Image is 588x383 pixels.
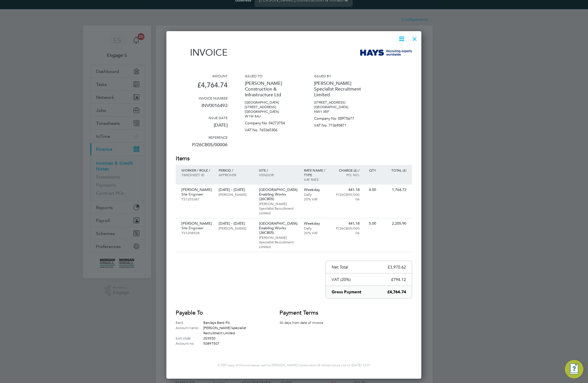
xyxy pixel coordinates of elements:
p: £4,764.74 [176,78,228,96]
p: Approver [219,172,253,177]
p: NW1 3BF [314,109,366,114]
h3: Invoice number [176,96,228,100]
p: [GEOGRAPHIC_DATA] [245,109,297,114]
p: VAT No: 765365306 [245,125,297,132]
p: Rate name / type [304,168,329,177]
p: [PERSON_NAME] [219,226,253,230]
p: Vendor [259,172,298,177]
p: [PERSON_NAME] Specialist Recruitment Limited [259,235,298,249]
h3: Issued by [314,74,366,78]
p: Site Engineer [181,192,213,197]
p: A PDF copy of this was sent to [PERSON_NAME] Construction & Infrastructure Ltd on [DATE] 12:01 [176,363,412,367]
p: VAT rate [304,177,329,182]
span: 50897507 [203,341,219,346]
p: QTY [365,168,376,172]
h3: Amount [176,74,228,78]
p: Daily [304,226,329,230]
p: VAT No: 773695871 [314,121,366,128]
p: W1W 8AJ [245,114,297,119]
p: Site Engineer [181,226,213,230]
p: [PERSON_NAME] [219,192,253,197]
p: P/26CB05/00006 [176,140,228,155]
label: Bank: [176,320,203,325]
p: 4.00 [365,187,376,192]
p: Period / [219,168,253,172]
p: VAT (20%) [332,277,351,282]
span: Barclays Bank Plc [203,320,230,325]
p: [PERSON_NAME] [181,221,213,226]
p: INV0016493 [176,100,228,115]
p: Total (£) [382,168,406,172]
p: 1,764.72 [382,187,406,192]
p: TS1208928 [181,230,213,235]
p: Timesheet ID [181,172,213,177]
p: Weekday [304,187,329,192]
img: hays-logo-remittance.png [360,50,412,56]
p: 20% VAT [304,197,329,201]
p: 2,205.90 [382,221,406,226]
p: Company No: 04273754 [245,119,297,125]
h3: Issued to [245,74,297,78]
p: [GEOGRAPHIC_DATA] [245,100,297,105]
p: Daily [304,192,329,197]
p: Gross Payment [332,289,361,295]
p: [DATE] - [DATE] [219,221,253,226]
p: Company No: 00975677 [314,114,366,121]
p: Po. No. [335,172,360,177]
label: Account no: [176,341,203,346]
p: [GEOGRAPHIC_DATA] Enabling Works (26CB05) [259,221,298,235]
p: Weekday [304,221,329,226]
h2: Payment terms [279,309,331,317]
p: [PERSON_NAME] [181,187,213,192]
p: [PERSON_NAME] Specialist Recruitment Limited [314,78,366,100]
p: [DATE] [176,120,228,135]
h1: Invoice [176,47,228,58]
span: invoice [244,363,254,367]
p: [DATE] - [DATE] [219,187,253,192]
p: Worker / Role / [181,168,213,172]
p: P/26CB05/00006 [335,192,360,201]
p: [PERSON_NAME] Specialist Recruitment Limited [259,201,298,215]
p: [GEOGRAPHIC_DATA] Enabling Works (26CB05) [259,187,298,201]
p: P/26CB05/00006 [335,226,360,235]
h2: Items [176,155,412,163]
h3: Issue date [176,115,228,120]
p: 30 days from date of invoice [279,320,331,325]
p: [GEOGRAPHIC_DATA] [314,105,366,109]
p: [STREET_ADDRESS] [245,105,297,109]
p: Site / [259,168,298,172]
p: 441.18 [335,187,360,192]
p: Net Total [332,264,348,270]
p: 441.18 [335,221,360,226]
p: TS1203387 [181,197,213,201]
h2: Payable to [176,309,262,317]
p: 20% VAT [304,230,329,235]
p: £4,764.74 [387,289,406,295]
h3: Reference [176,135,228,140]
label: Account name: [176,325,203,335]
span: [PERSON_NAME] Specialist Recruitment Limited [203,325,246,335]
p: [PERSON_NAME] Construction & Infrastructure Ltd [245,78,297,100]
p: Charge (£) / [335,168,360,172]
p: 5.00 [365,221,376,226]
label: Sort code: [176,335,203,341]
p: [STREET_ADDRESS] [314,100,366,105]
p: £3,970.62 [388,264,406,270]
button: Engage Resource Center [565,360,583,378]
p: £794.12 [391,277,406,282]
span: 203550 [203,336,215,340]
